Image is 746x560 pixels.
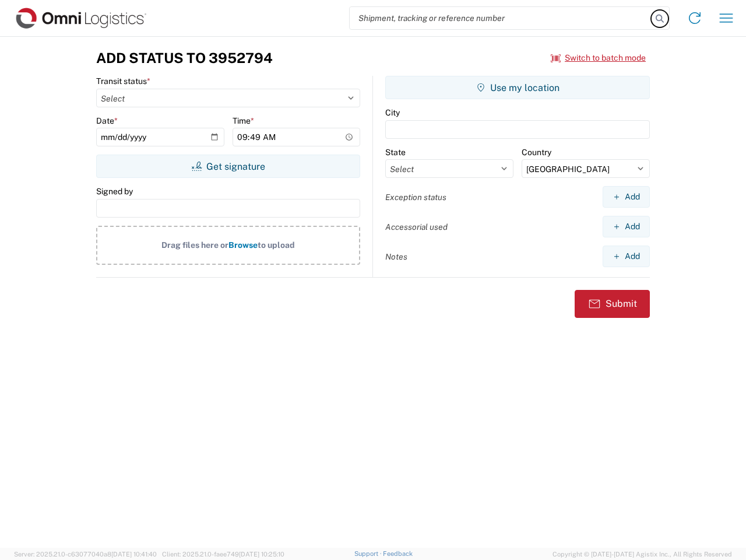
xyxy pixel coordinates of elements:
[96,50,273,66] h3: Add Status to 3952794
[258,240,295,250] span: to upload
[551,48,646,68] button: Switch to batch mode
[383,550,413,557] a: Feedback
[553,549,732,559] span: Copyright © [DATE]-[DATE] Agistix Inc., All Rights Reserved
[96,186,133,197] label: Signed by
[233,116,254,126] label: Time
[603,246,650,267] button: Add
[603,186,650,208] button: Add
[96,116,118,126] label: Date
[354,550,383,557] a: Support
[161,240,228,250] span: Drag files here or
[575,290,650,318] button: Submit
[96,155,360,178] button: Get signature
[14,551,157,558] span: Server: 2025.21.0-c63077040a8
[385,222,448,232] label: Accessorial used
[350,7,652,29] input: Shipment, tracking or reference number
[385,192,446,202] label: Exception status
[522,147,551,157] label: Country
[228,240,258,250] span: Browse
[385,107,400,118] label: City
[162,551,284,558] span: Client: 2025.21.0-faee749
[385,147,406,157] label: State
[96,76,150,86] label: Transit status
[603,216,650,237] button: Add
[385,76,650,99] button: Use my location
[385,251,407,262] label: Notes
[239,551,284,558] span: [DATE] 10:25:10
[111,551,157,558] span: [DATE] 10:41:40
